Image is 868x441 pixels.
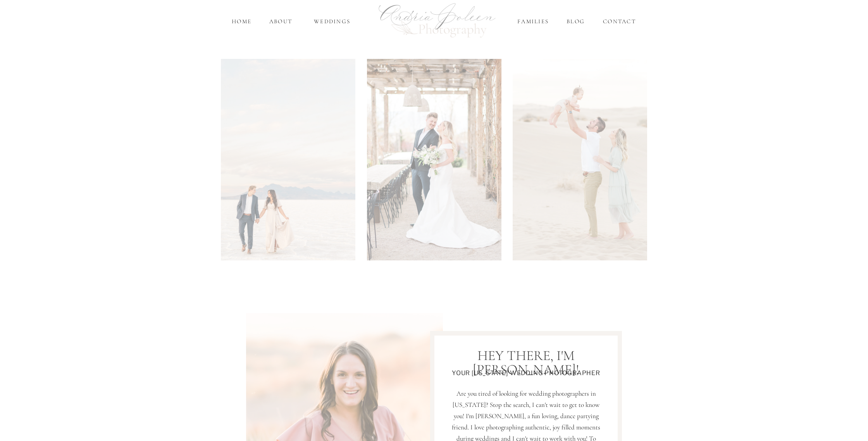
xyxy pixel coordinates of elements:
[267,17,294,26] a: About
[516,17,550,26] a: Families
[565,17,586,26] a: Blog
[434,349,618,362] h2: HEY THERE, I'M [PERSON_NAME]!
[434,370,618,379] h1: Your [US_STATE] Wedding Photographer
[601,17,638,26] a: Contact
[231,17,253,26] a: home
[309,17,355,26] a: Weddings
